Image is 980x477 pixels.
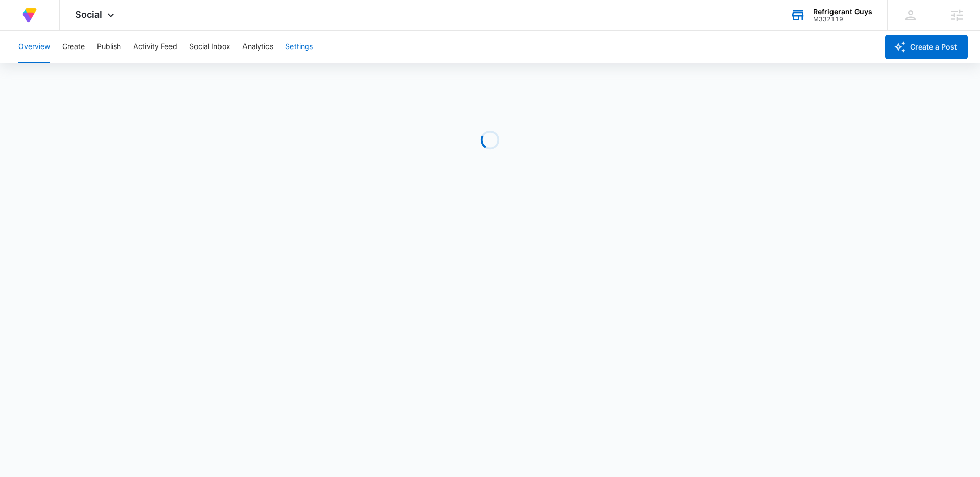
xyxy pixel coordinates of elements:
div: account name [813,8,872,16]
button: Create [62,31,85,63]
button: Social Inbox [189,31,230,63]
div: account id [813,16,872,23]
button: Analytics [242,31,273,63]
button: Create a Post [885,35,968,59]
button: Settings [285,31,313,63]
img: Volusion [20,6,39,25]
button: Activity Feed [133,31,177,63]
span: Social [75,9,102,20]
button: Publish [97,31,121,63]
button: Overview [18,31,50,63]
